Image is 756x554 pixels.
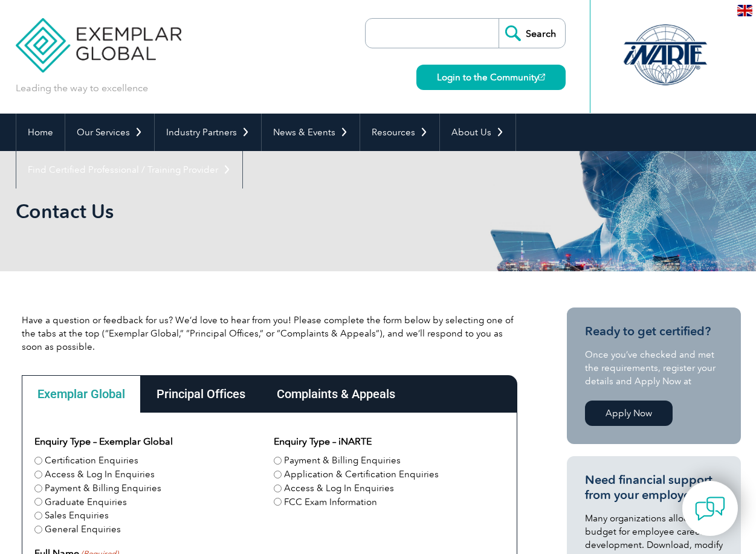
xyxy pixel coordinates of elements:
[16,151,242,188] a: Find Certified Professional / Training Provider
[585,348,723,388] p: Once you’ve checked and met the requirements, register your details and Apply Now at
[16,114,65,151] a: Home
[16,199,480,223] h1: Contact Us
[737,5,752,16] img: en
[284,482,394,495] label: Access & Log In Enquiries
[274,434,372,449] legend: Enquiry Type – iNARTE
[695,494,725,524] img: contact-chat.png
[141,375,261,413] div: Principal Offices
[16,82,148,95] p: Leading the way to excellence
[261,375,411,413] div: Complaints & Appeals
[45,495,127,509] label: Graduate Enquiries
[262,114,360,151] a: News & Events
[45,482,161,495] label: Payment & Billing Enquiries
[585,472,723,503] h3: Need financial support from your employer?
[284,468,439,482] label: Application & Certification Enquiries
[22,314,517,353] p: Have a question or feedback for us? We’d love to hear from you! Please complete the form below by...
[65,114,154,151] a: Our Services
[585,401,673,426] a: Apply Now
[45,454,138,468] label: Certification Enquiries
[22,375,141,413] div: Exemplar Global
[499,19,565,48] input: Search
[34,434,173,449] legend: Enquiry Type – Exemplar Global
[538,74,545,80] img: open_square.png
[45,468,155,482] label: Access & Log In Enquiries
[155,114,261,151] a: Industry Partners
[585,324,723,339] h3: Ready to get certified?
[284,454,401,468] label: Payment & Billing Enquiries
[45,509,109,523] label: Sales Enquiries
[284,495,377,509] label: FCC Exam Information
[360,114,439,151] a: Resources
[440,114,515,151] a: About Us
[45,523,121,536] label: General Enquiries
[416,65,566,90] a: Login to the Community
